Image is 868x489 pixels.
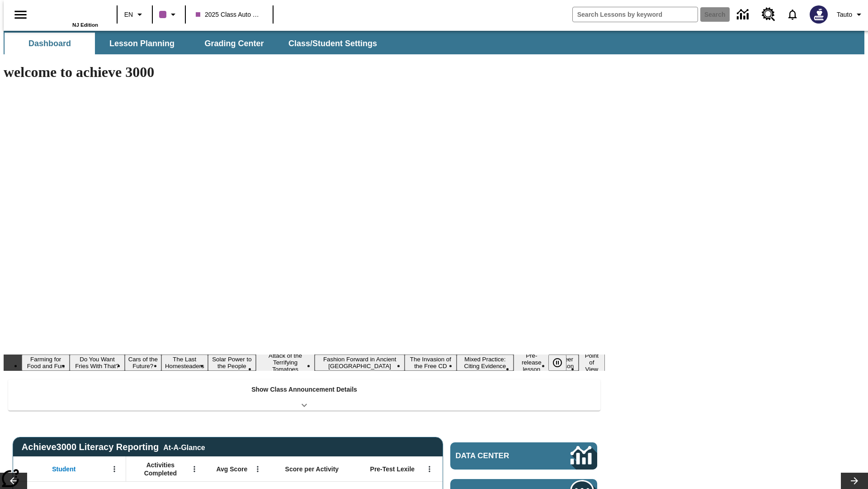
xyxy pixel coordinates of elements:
span: 2025 Class Auto Grade 13 [196,10,263,19]
img: Avatar [810,5,828,24]
a: Notifications [781,3,804,26]
span: Lesson Planning [109,38,175,49]
span: Pre-Test Lexile [370,465,415,473]
button: Slide 1 Farming for Food and Fun [22,355,70,371]
span: Data Center [456,451,540,460]
button: Lesson Planning [97,33,187,54]
input: search field [573,7,698,22]
button: Slide 7 Fashion Forward in Ancient Rome [315,355,405,371]
span: Activities Completed [131,461,190,477]
div: SubNavbar [4,33,385,54]
button: Slide 8 The Invasion of the Free CD [405,355,456,371]
h1: welcome to achieve 3000 [4,64,605,81]
button: Pause [548,355,566,371]
button: Grading Center [189,33,279,54]
div: Show Class Announcement Details [8,379,600,411]
div: Home [39,3,98,28]
button: Open Menu [188,462,201,476]
button: Slide 12 Point of View [579,351,605,374]
button: Slide 10 Pre-release lesson [514,351,549,374]
button: Open Menu [108,462,121,476]
span: Grading Center [204,38,264,49]
button: Slide 4 The Last Homesteaders [161,355,208,371]
button: Open side menu [7,1,34,28]
span: Dashboard [28,38,71,49]
button: Slide 5 Solar Power to the People [208,355,256,371]
span: Student [52,465,75,473]
button: Slide 6 Attack of the Terrifying Tomatoes [256,351,315,374]
span: Avg Score [216,465,247,473]
button: Profile/Settings [833,6,868,23]
span: Class/Student Settings [288,38,377,49]
button: Open Menu [423,462,436,476]
button: Slide 3 Cars of the Future? [125,355,161,371]
span: NJ Edition [72,22,98,28]
button: Slide 9 Mixed Practice: Citing Evidence [457,355,514,371]
p: Show Class Announcement Details [251,385,357,394]
a: Data Center [450,442,597,470]
button: Language: EN, Select a language [120,6,149,23]
span: Score per Activity [285,465,339,473]
span: Achieve3000 Literacy Reporting [22,442,205,452]
button: Dashboard [5,33,95,54]
button: Class/Student Settings [281,33,384,54]
button: Class color is purple. Change class color [156,6,182,23]
button: Open Menu [251,462,264,476]
a: Data Center [731,2,756,27]
button: Slide 2 Do You Want Fries With That? [70,355,124,371]
span: Tauto [837,10,852,19]
a: Home [39,4,98,22]
a: Resource Center, Will open in new tab [756,2,781,27]
div: At-A-Glance [163,442,205,452]
span: EN [124,10,133,19]
div: SubNavbar [4,31,864,54]
button: Lesson carousel, Next [841,473,868,489]
button: Select a new avatar [804,3,833,26]
div: Pause [548,355,576,371]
